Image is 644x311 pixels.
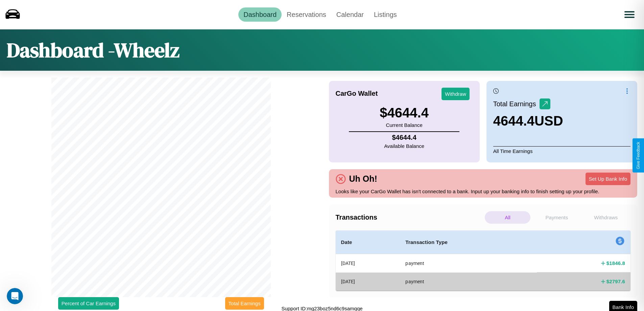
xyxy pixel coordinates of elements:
[380,120,429,130] p: Current Balance
[400,254,537,273] th: payment
[336,187,631,196] p: Looks like your CarGo Wallet has isn't connected to a bank. Input up your banking info to finish ...
[442,88,470,100] button: Withdraw
[336,230,631,291] table: simple table
[336,272,400,290] th: [DATE]
[341,238,395,246] h4: Date
[620,5,639,24] button: Open menu
[384,134,424,141] h4: $ 4644.4
[405,238,531,246] h4: Transaction Type
[282,7,331,22] a: Reservations
[606,260,625,267] h4: $ 1846.8
[58,297,119,310] button: Percent of Car Earnings
[380,105,429,120] h3: $ 4644.4
[493,98,540,110] p: Total Earnings
[606,278,625,285] h4: $ 2797.6
[493,146,630,156] p: All Time Earnings
[369,7,402,22] a: Listings
[636,142,641,169] div: Give Feedback
[238,7,282,22] a: Dashboard
[384,141,424,151] p: Available Balance
[336,254,400,273] th: [DATE]
[7,288,23,304] iframe: Intercom live chat
[586,173,630,185] button: Set Up Bank Info
[534,211,579,224] p: Payments
[485,211,530,224] p: All
[583,211,629,224] p: Withdraws
[336,214,483,221] h4: Transactions
[7,36,180,64] h1: Dashboard - Wheelz
[493,113,563,129] h3: 4644.4 USD
[225,297,264,310] button: Total Earnings
[346,174,381,184] h4: Uh Oh!
[331,7,369,22] a: Calendar
[336,90,378,97] h4: CarGo Wallet
[400,272,537,290] th: payment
